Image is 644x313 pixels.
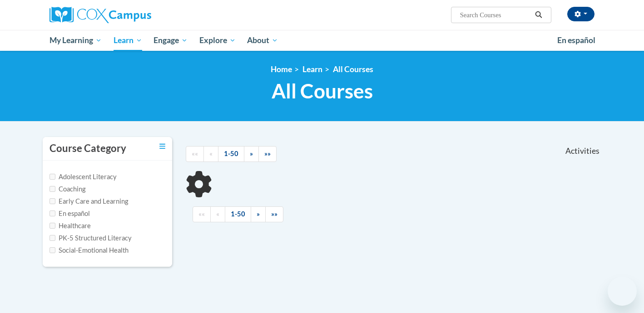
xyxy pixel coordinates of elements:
label: En español [50,209,90,219]
input: Checkbox for Options [50,223,55,229]
label: Social-Emotional Health [50,245,129,255]
label: Coaching [50,184,85,194]
a: Engage [148,30,193,51]
a: Learn [108,30,148,51]
span: My Learning [50,35,102,46]
h3: Course Category [50,142,126,156]
span: «« [198,210,205,218]
span: « [209,150,213,157]
span: All Courses [272,79,373,103]
span: Explore [199,35,236,46]
a: End [265,206,283,222]
label: PK-5 Structured Literacy [50,233,132,243]
input: Checkbox for Options [50,210,55,216]
img: Cox Campus [50,7,151,23]
a: En español [551,31,601,50]
button: Account Settings [567,7,594,21]
span: About [247,35,278,46]
a: Home [271,64,292,74]
input: Checkbox for Options [50,235,55,241]
span: » [257,210,260,218]
span: « [216,210,219,218]
input: Checkbox for Options [50,247,55,253]
span: Activities [565,146,599,156]
label: Healthcare [50,221,91,231]
button: Search [532,10,545,20]
a: Begining [186,146,204,162]
a: Previous [210,206,225,222]
div: Main menu [36,30,608,51]
span: »» [264,150,271,157]
label: Adolescent Literacy [50,172,117,182]
a: 1-50 [225,206,251,222]
a: Begining [193,206,211,222]
a: Learn [302,64,322,74]
label: Early Care and Learning [50,196,128,206]
input: Checkbox for Options [50,198,55,204]
span: » [250,150,253,157]
a: Cox Campus [50,7,222,23]
span: Engage [154,35,188,46]
a: 1-50 [218,146,244,162]
span: »» [271,210,277,218]
iframe: Button to launch messaging window [608,277,637,306]
input: Search Courses [459,10,532,20]
a: Next [244,146,259,162]
a: Toggle collapse [159,142,165,152]
input: Checkbox for Options [50,174,55,180]
a: About [242,30,284,51]
input: Checkbox for Options [50,186,55,192]
a: End [258,146,277,162]
span: «« [192,150,198,157]
span: Learn [114,35,142,46]
a: My Learning [44,30,108,51]
a: All Courses [333,64,373,74]
a: Previous [203,146,218,162]
a: Next [251,206,266,222]
a: Explore [193,30,242,51]
span: En español [557,35,595,45]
